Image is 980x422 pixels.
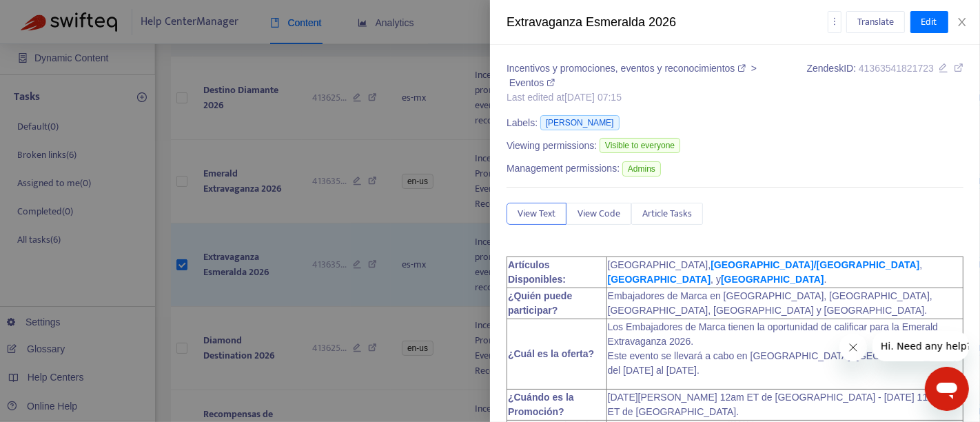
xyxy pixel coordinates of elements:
td: [GEOGRAPHIC_DATA], , , y . [606,257,963,288]
button: Close [952,16,972,29]
button: Article Tasks [631,203,703,225]
span: View Text [518,206,555,221]
span: Labels: [507,116,538,130]
div: Last edited at [DATE] 07:15 [507,90,791,105]
span: close [957,17,968,28]
button: more [828,11,841,33]
td: Los Embajadores de Marca tienen la oportunidad de calificar para la Emerald Extravaganza 2026. [606,319,963,389]
td: [DATE][PERSON_NAME] 12am ET de [GEOGRAPHIC_DATA] - [DATE] 11:59pm ET de [GEOGRAPHIC_DATA]. [606,389,963,420]
button: Translate [846,11,905,33]
span: Admins [622,161,661,177]
span: 41363541821723 [859,63,934,74]
span: Visible to everyone [600,138,680,153]
span: Management permissions: [507,161,620,176]
div: Zendesk ID: [807,61,963,105]
div: > [507,61,791,90]
iframe: Message from company [872,331,969,361]
iframe: Close message [839,334,867,361]
button: Edit [910,11,948,33]
button: View Text [507,203,566,225]
span: Translate [857,14,894,30]
td: Embajadores de Marca en [GEOGRAPHIC_DATA], [GEOGRAPHIC_DATA], [GEOGRAPHIC_DATA], [GEOGRAPHIC_DATA... [606,288,963,319]
strong: Artículos Disponibles: [508,259,566,285]
iframe: Button to launch messaging window [925,367,969,411]
strong: ¿Cuándo es la Promoción? [508,392,574,417]
a: Eventos [509,77,555,88]
span: more [830,17,839,26]
a: [GEOGRAPHIC_DATA]/[GEOGRAPHIC_DATA] [711,259,919,270]
span: Edit [921,14,937,30]
button: View Code [566,203,631,225]
span: Hi. Need any help? [8,10,99,21]
span: [PERSON_NAME] [540,115,620,130]
p: Este evento se llevará a cabo en [GEOGRAPHIC_DATA], [GEOGRAPHIC_DATA], del [DATE] al [DATE]. [608,349,962,378]
span: View Code [578,206,620,221]
a: [GEOGRAPHIC_DATA] [608,274,711,285]
a: Incentivos y promociones, eventos y reconocimientos [507,63,748,74]
a: [GEOGRAPHIC_DATA] [721,274,824,285]
strong: ¿Cuál es la oferta? [508,348,594,359]
span: Viewing permissions: [507,139,597,153]
div: Extravaganza Esmeralda 2026 [507,13,828,32]
strong: ¿Quién puede participar? [508,290,572,316]
span: Article Tasks [642,206,692,221]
